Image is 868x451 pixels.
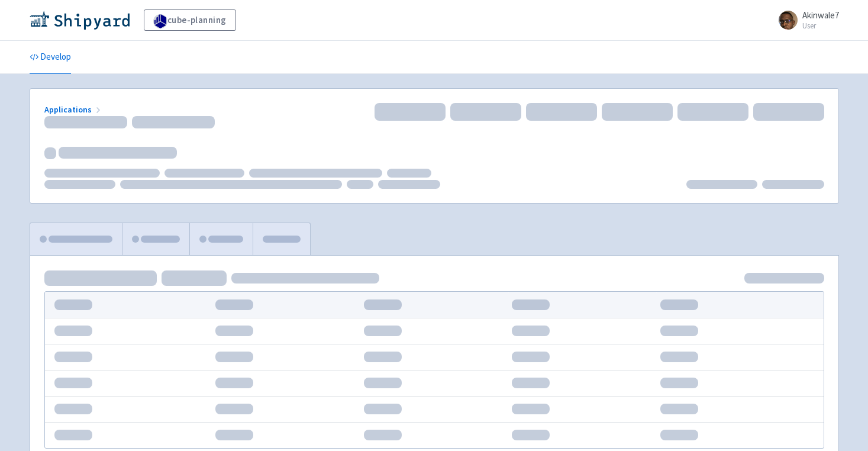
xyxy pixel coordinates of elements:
[144,9,236,31] a: cube-planning
[30,11,130,30] img: Shipyard logo
[802,22,839,30] small: User
[802,9,839,21] span: Akinwale7
[772,11,839,30] a: Akinwale7 User
[44,104,103,115] a: Applications
[30,41,71,74] a: Develop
